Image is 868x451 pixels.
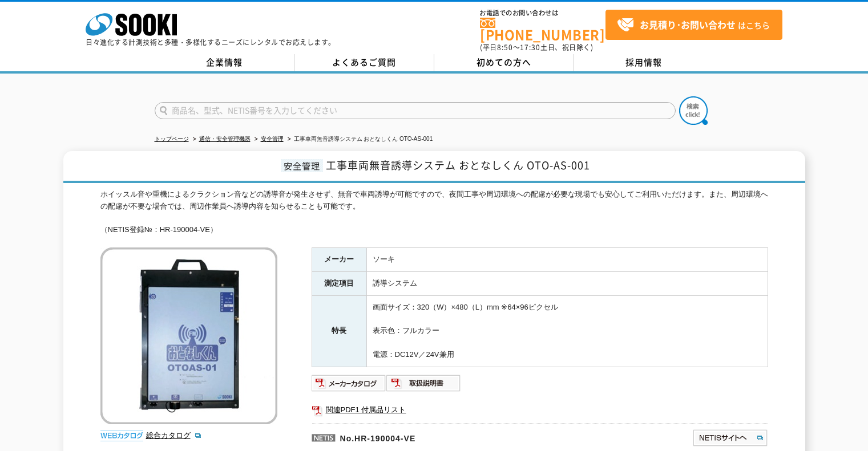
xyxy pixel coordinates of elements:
a: 初めての方へ [434,54,574,71]
a: 総合カタログ [146,431,202,440]
td: 画面サイズ：320（W）×480（L）mm ※64×96ピクセル 表示色：フルカラー 電源：DC12V／24V兼用 [366,295,768,367]
td: ソーキ [366,248,768,272]
p: 日々進化する計測技術と多種・多様化するニーズにレンタルでお応えします。 [86,39,336,46]
th: メーカー [312,248,366,272]
a: メーカーカタログ [312,381,386,390]
a: 取扱説明書 [386,381,461,390]
th: 特長 [312,295,366,367]
span: 安全管理 [281,159,323,172]
img: メーカーカタログ [312,374,386,392]
img: NETISサイトへ [692,429,768,447]
a: お見積り･お問い合わせはこちら [605,10,782,40]
span: お電話でのお問い合わせは [480,10,605,17]
input: 商品名、型式、NETIS番号を入力してください [155,102,676,119]
span: (平日 ～ 土日、祝日除く) [480,42,593,52]
img: btn_search.png [679,96,708,125]
th: 測定項目 [312,271,366,295]
a: 採用情報 [574,54,714,71]
div: ホイッスル音や重機によるクラクション音などの誘導音が発生させず、無音で車両誘導が可能ですので、夜間工事や周辺環境への配慮が必要な現場でも安心してご利用いただけます。また、周辺環境への配慮が不要な... [100,189,768,236]
span: 17:30 [520,42,540,52]
td: 誘導システム [366,271,768,295]
a: よくあるご質問 [294,54,434,71]
a: 安全管理 [261,136,284,142]
a: 関連PDF1 付属品リスト [312,403,768,417]
a: [PHONE_NUMBER] [480,18,605,41]
span: はこちら [617,17,770,34]
img: 取扱説明書 [386,374,461,392]
span: 初めての方へ [477,56,531,68]
a: トップページ [155,136,189,142]
img: webカタログ [100,430,143,441]
li: 工事車両無音誘導システム おとなしくん OTO-AS-001 [285,133,433,145]
span: 8:50 [497,42,513,52]
strong: お見積り･お問い合わせ [640,18,736,31]
a: 企業情報 [155,54,294,71]
p: No.HR-190004-VE [312,423,582,450]
img: 工事車両無音誘導システム おとなしくん OTO-AS-001 [100,247,277,424]
a: 通信・安全管理機器 [199,136,251,142]
span: 工事車両無音誘導システム おとなしくん OTO-AS-001 [326,157,590,173]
